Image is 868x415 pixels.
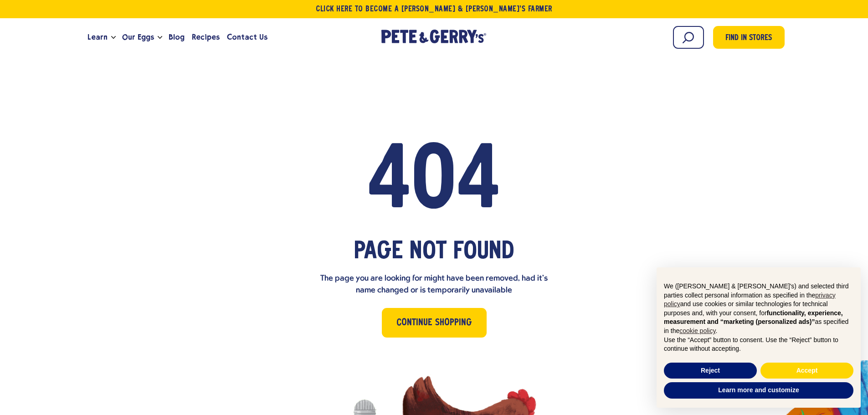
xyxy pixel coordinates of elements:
[760,363,853,379] button: Accept
[188,25,223,50] a: Recipes
[673,26,704,49] input: Search
[169,31,185,43] span: Blog
[118,25,158,50] a: Our Eggs
[192,31,220,43] span: Recipes
[664,282,853,336] p: We ([PERSON_NAME] & [PERSON_NAME]'s) and selected third parties collect personal information as s...
[111,36,116,39] button: Open the dropdown menu for Learn
[320,273,548,297] p: The page you are looking for might have been removed, had it’s name changed or is temporarily una...
[158,36,162,39] button: Open the dropdown menu for Our Eggs
[320,239,548,265] h1: page not found
[201,139,668,230] h2: 404
[87,31,108,43] span: Learn
[165,25,188,50] a: Blog
[664,382,853,399] button: Learn more and customize
[664,336,853,354] p: Use the “Accept” button to consent. Use the “Reject” button to continue without accepting.
[382,308,487,338] a: Continue shopping
[679,327,715,334] a: cookie policy
[725,32,772,45] span: Find in Stores
[122,31,154,43] span: Our Eggs
[227,31,267,43] span: Contact Us
[713,26,785,49] a: Find in Stores
[84,25,111,50] a: Learn
[664,363,757,379] button: Reject
[223,25,271,50] a: Contact Us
